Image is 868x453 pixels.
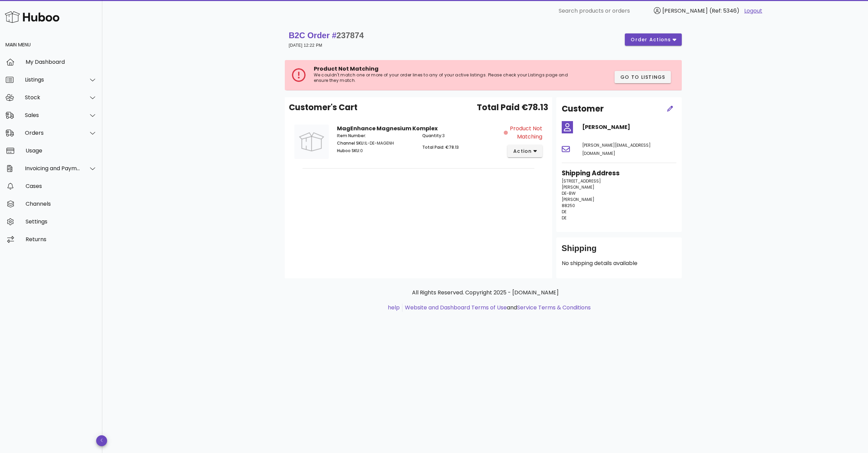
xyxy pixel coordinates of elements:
[337,125,438,132] strong: MagEnhance Magnesium Komplex
[744,7,762,15] a: Logout
[289,43,322,48] small: [DATE] 12:22 PM
[26,59,97,65] div: My Dashboard
[290,289,680,297] p: All Rights Reserved. Copyright 2025 - [DOMAIN_NAME]
[25,94,80,101] div: Stock
[562,259,676,267] p: No shipping details available
[26,236,97,243] div: Returns
[26,201,97,207] div: Channels
[562,209,567,215] span: DE
[337,133,366,138] span: Item Number:
[26,218,97,225] div: Settings
[709,7,739,15] span: (Ref: 5346)
[662,7,708,15] span: [PERSON_NAME]
[337,31,364,40] span: 237874
[562,178,601,184] span: [STREET_ADDRESS]
[289,31,364,40] strong: B2C Order #
[5,10,59,24] img: Huboo Logo
[562,215,567,221] span: DE
[25,130,80,136] div: Orders
[289,101,357,114] span: Customer's Cart
[294,125,329,159] img: Product Image
[562,196,594,202] span: [PERSON_NAME]
[562,203,575,208] span: 88250
[25,76,80,83] div: Listings
[562,190,576,196] span: DE-BW
[26,147,97,154] div: Usage
[625,33,681,46] button: order actions
[337,148,414,154] p: 0
[314,72,581,83] p: We couldn't match one or more of your order lines to any of your active listings. Please check yo...
[562,103,604,115] h2: Customer
[582,142,651,156] span: [PERSON_NAME][EMAIL_ADDRESS][DOMAIN_NAME]
[25,165,80,172] div: Invoicing and Payments
[517,304,591,311] a: Service Terms & Conditions
[422,144,459,150] span: Total Paid: €78.13
[562,184,594,190] span: [PERSON_NAME]
[620,74,665,81] span: Go to Listings
[562,169,676,178] h3: Shipping Address
[562,243,676,259] div: Shipping
[337,148,360,154] span: Huboo SKU:
[509,125,542,141] span: Product Not Matching
[337,140,414,146] p: IL-DE-MAGENH
[477,101,548,114] span: Total Paid €78.13
[507,145,543,157] button: action
[582,123,676,131] h4: [PERSON_NAME]
[26,183,97,189] div: Cases
[405,304,507,311] a: Website and Dashboard Terms of Use
[615,71,671,83] button: Go to Listings
[314,65,379,73] span: Product Not Matching
[422,133,442,138] span: Quantity:
[337,140,365,146] span: Channel SKU:
[513,148,532,155] span: action
[630,36,671,43] span: order actions
[402,304,591,312] li: and
[25,112,80,118] div: Sales
[422,133,500,139] p: 3
[388,304,400,311] a: help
